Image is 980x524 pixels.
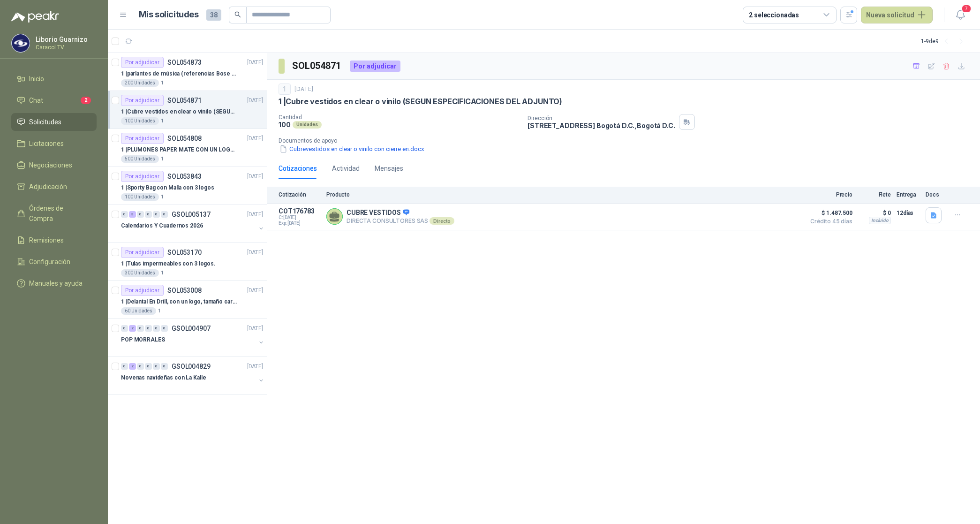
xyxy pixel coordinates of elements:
p: [STREET_ADDRESS] Bogotá D.C. , Bogotá D.C. [528,122,675,129]
p: 1 | Cubre vestidos en clear o vinilo (SEGUN ESPECIFICACIONES DEL ADJUNTO) [121,107,238,116]
p: 12 días [897,207,920,219]
p: Dirección [528,115,675,122]
div: 0 [153,325,160,332]
span: Manuales y ayuda [29,278,83,289]
p: 1 [158,307,161,315]
p: 100 [279,121,291,129]
div: 2 seleccionadas [749,10,799,20]
div: Por adjudicar [121,95,164,106]
p: [DATE] [294,85,313,94]
p: Entrega [897,191,920,198]
a: Solicitudes [11,113,97,131]
p: 1 [161,269,164,277]
div: 300 Unidades [121,269,159,277]
span: 38 [206,9,221,21]
span: Remisiones [29,235,64,245]
p: SOL053008 [167,287,202,294]
a: Licitaciones [11,135,97,152]
div: 0 [121,363,128,370]
p: [DATE] [247,58,263,67]
span: C: [DATE] [279,215,321,220]
span: Negociaciones [29,160,72,170]
div: 100 Unidades [121,117,159,125]
p: SOL054871 [167,97,202,104]
img: Logo peakr [11,11,59,23]
p: GSOL004829 [172,363,211,370]
p: 1 [161,193,164,201]
p: Novenas navideñas con La Kalle [121,373,206,382]
a: Manuales y ayuda [11,274,97,292]
span: Inicio [29,74,44,84]
div: 500 Unidades [121,155,159,163]
p: 1 [161,79,164,87]
p: GSOL004907 [172,325,211,332]
p: [DATE] [247,96,263,105]
p: [DATE] [247,172,263,181]
div: 0 [153,363,160,370]
a: Por adjudicarSOL053008[DATE] 1 |Delantal En Drill, con un logo, tamaño carta 1 tinta (Se envia en... [108,281,267,319]
div: 0 [145,325,152,332]
h3: SOL054871 [292,59,342,73]
div: Por adjudicar [350,61,400,72]
p: [DATE] [247,286,263,295]
div: 0 [121,211,128,218]
button: 7 [952,7,969,23]
a: Remisiones [11,231,97,249]
div: 0 [137,211,144,218]
span: search [234,11,241,18]
div: Unidades [293,121,322,129]
div: 0 [145,363,152,370]
p: 1 | Tulas impermeables con 3 logos. [121,259,216,268]
div: 0 [121,325,128,332]
div: 1 [279,84,291,95]
div: Directo [430,217,454,225]
div: Cotizaciones [279,163,317,174]
p: Caracol TV [36,45,94,50]
div: Por adjudicar [121,57,164,68]
span: Exp: [DATE] [279,220,321,226]
p: 1 | Sporty Bag con Malla con 3 logos [121,183,214,192]
div: 0 [145,211,152,218]
p: GSOL005137 [172,211,211,218]
a: Negociaciones [11,156,97,174]
p: Liborio Guarnizo [36,36,94,43]
h1: Mis solicitudes [139,8,199,22]
p: Flete [858,191,891,198]
p: $ 0 [858,207,891,219]
a: Configuración [11,253,97,271]
p: COT176783 [279,207,321,215]
div: 0 [137,325,144,332]
span: Crédito 45 días [806,219,852,224]
div: 0 [137,363,144,370]
div: Por adjudicar [121,285,164,296]
div: 2 [129,363,136,370]
p: [DATE] [247,210,263,219]
p: SOL054873 [167,59,202,66]
p: SOL053170 [167,249,202,256]
p: 1 [161,117,164,125]
p: Documentos de apoyo [279,137,976,144]
div: Por adjudicar [121,171,164,182]
span: Solicitudes [29,117,61,127]
a: 0 2 0 0 0 0 GSOL004907[DATE] POP MORRALES [121,323,265,353]
p: SOL053843 [167,173,202,180]
a: 0 2 0 0 0 0 GSOL004829[DATE] Novenas navideñas con La Kalle [121,361,265,391]
p: 1 | parlantes de música (referencias Bose o Alexa) CON MARCACION 1 LOGO (Mas datos en el adjunto) [121,69,238,78]
span: Órdenes de Compra [29,203,88,224]
p: Producto [326,191,800,198]
div: Incluido [869,217,891,224]
p: 1 | Cubre vestidos en clear o vinilo (SEGUN ESPECIFICACIONES DEL ADJUNTO) [279,97,562,106]
div: Por adjudicar [121,247,164,258]
p: [DATE] [247,362,263,371]
a: Por adjudicarSOL053843[DATE] 1 |Sporty Bag con Malla con 3 logos100 Unidades1 [108,167,267,205]
span: Chat [29,95,43,106]
div: Mensajes [375,163,403,174]
div: Por adjudicar [121,133,164,144]
div: Actividad [332,163,360,174]
p: Cotización [279,191,321,198]
p: Precio [806,191,852,198]
p: [DATE] [247,248,263,257]
p: [DATE] [247,134,263,143]
div: 60 Unidades [121,307,156,315]
div: 0 [161,363,168,370]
